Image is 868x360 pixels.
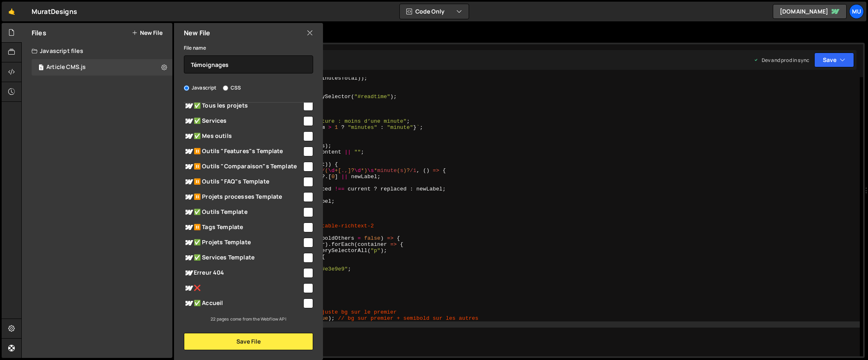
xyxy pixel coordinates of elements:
[184,162,302,172] span: ⏸️ Outils "Comparaison"s Template
[39,65,44,71] span: 1
[184,333,313,350] button: Save File
[184,207,302,217] span: ✅ Outils Template
[223,84,241,92] label: CSS
[753,57,809,64] div: Dev and prod in sync
[132,30,163,36] button: New File
[400,4,469,19] button: Code Only
[46,64,86,71] div: Article CMS.js
[184,177,302,187] span: ⏸️ Outils "FAQ"s Template
[184,28,210,37] h2: New File
[184,131,302,141] span: ✅ Mes outils
[184,44,206,52] label: File name
[184,192,302,202] span: ⏸️ Projets processes Template
[223,85,228,91] input: CSS
[184,84,217,92] label: Javascript
[184,238,302,248] span: ✅ Projets Template
[184,85,189,91] input: Javascript
[184,116,302,126] span: ✅ Services
[184,55,313,73] input: Name
[184,222,302,232] span: ⏸️ Tags Template
[22,43,172,59] div: Javascript files
[32,28,46,37] h2: Files
[184,268,302,278] span: Erreur 404
[211,316,286,322] small: 22 pages come from the Webflow API
[184,283,302,293] span: ❌
[849,4,864,19] a: Mu
[184,298,302,308] span: ✅ Accueil
[773,4,847,19] a: [DOMAIN_NAME]
[184,147,302,156] span: ⏸️ Outils "Features"s Template
[184,101,302,111] span: ✅ Tous les projets
[32,59,172,76] div: 16543/44947.js
[184,253,302,263] span: ✅ Services Template
[814,53,854,67] button: Save
[32,7,77,16] div: MuratDesigns
[2,2,22,21] a: 🤙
